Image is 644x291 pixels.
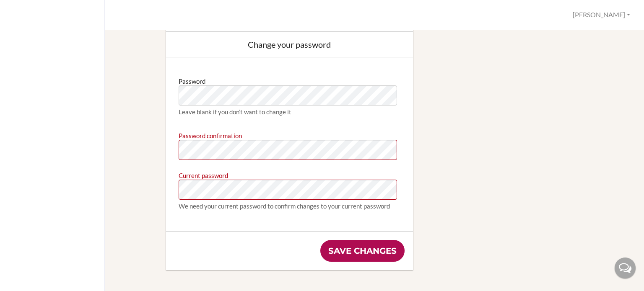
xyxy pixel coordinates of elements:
div: Leave blank if you don’t want to change it [179,108,400,116]
label: Password [179,74,205,85]
div: We need your current password to confirm changes to your current password [179,202,400,210]
label: Password confirmation [179,129,242,140]
input: Save changes [320,240,405,262]
label: Current password [179,168,228,180]
span: Help [19,6,36,13]
button: [PERSON_NAME] [569,7,634,23]
div: Change your password [174,40,405,49]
